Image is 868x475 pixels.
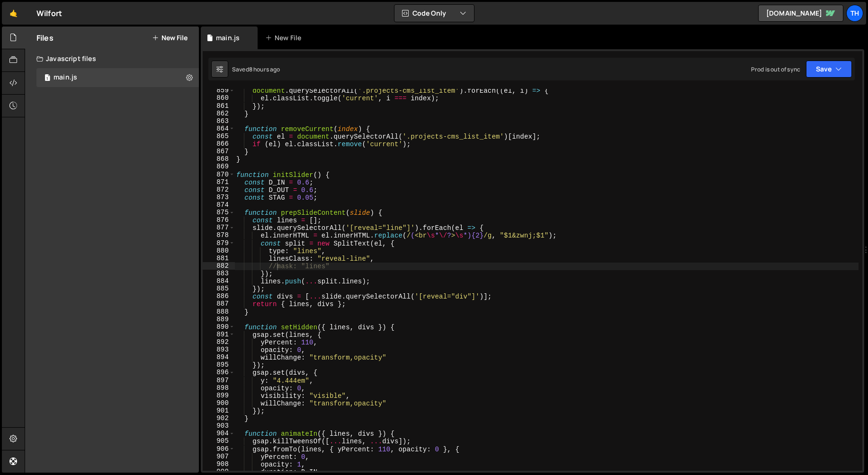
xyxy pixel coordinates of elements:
div: 897 [203,377,235,384]
div: 890 [203,323,235,331]
div: 863 [203,117,235,125]
div: 896 [203,369,235,376]
div: 875 [203,209,235,216]
h2: Files [36,33,54,43]
div: 895 [203,361,235,369]
div: Saved [232,65,280,73]
div: 906 [203,445,235,453]
span: 1 [45,75,50,82]
div: 871 [203,178,235,186]
div: 885 [203,285,235,292]
a: [DOMAIN_NAME] [758,5,843,22]
div: 16468/44594.js [36,68,199,87]
div: 874 [203,201,235,209]
div: 884 [203,277,235,285]
div: 876 [203,216,235,224]
div: 879 [203,239,235,247]
a: Th [846,5,863,22]
div: 878 [203,231,235,239]
div: 908 [203,460,235,468]
div: 889 [203,316,235,323]
div: 903 [203,422,235,430]
div: 881 [203,255,235,262]
div: main.js [54,73,77,82]
div: New File [265,33,305,43]
div: 888 [203,308,235,316]
div: 886 [203,292,235,300]
div: 859 [203,87,235,94]
div: 870 [203,171,235,178]
button: Save [806,61,852,78]
div: 873 [203,194,235,201]
div: 862 [203,110,235,117]
div: 877 [203,224,235,231]
button: Code Only [394,5,474,22]
div: 861 [203,102,235,110]
div: 907 [203,453,235,460]
div: 872 [203,186,235,194]
div: 864 [203,125,235,132]
div: 865 [203,132,235,140]
button: New File [152,34,188,42]
a: 🤙 [2,2,25,25]
div: 894 [203,353,235,361]
div: 887 [203,300,235,308]
div: Wilfort [36,8,62,19]
div: 867 [203,148,235,155]
div: 860 [203,94,235,102]
div: 899 [203,392,235,399]
div: 883 [203,270,235,277]
div: Prod is out of sync [751,65,800,73]
div: Javascript files [25,49,199,68]
div: 902 [203,414,235,422]
div: 898 [203,384,235,392]
div: 904 [203,430,235,437]
div: 866 [203,140,235,148]
div: 900 [203,399,235,407]
div: 868 [203,155,235,163]
div: 901 [203,407,235,414]
div: 880 [203,247,235,255]
div: 892 [203,338,235,346]
div: 891 [203,331,235,338]
div: 8 hours ago [249,65,280,73]
div: 905 [203,437,235,445]
div: 869 [203,163,235,170]
div: main.js [216,33,240,43]
div: 882 [203,262,235,270]
div: 893 [203,346,235,353]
